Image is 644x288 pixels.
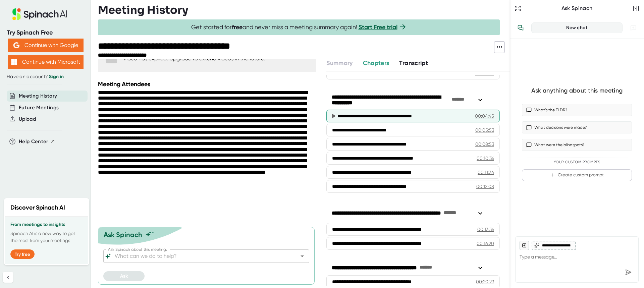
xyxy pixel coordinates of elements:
div: 00:04:45 [475,113,494,119]
button: Help Center [19,138,55,146]
span: Summary [326,59,353,67]
button: Expand to Ask Spinach page [513,4,523,13]
span: Get started for and never miss a meeting summary again! [191,23,407,31]
p: Spinach AI is a new way to get the most from your meetings [10,230,83,244]
div: New chat [536,25,618,31]
button: Collapse sidebar [3,272,13,283]
div: Video has expired. Upgrade to extend videos in the future. [123,55,265,62]
h2: Discover Spinach AI [10,203,65,212]
div: 00:13:36 [477,226,494,233]
span: Transcript [399,59,428,67]
div: 00:20:23 [476,278,494,285]
button: Try free [10,249,35,259]
button: Ask [103,271,145,281]
div: Send message [622,266,634,278]
button: Continue with Microsoft [8,55,84,69]
button: Open [298,251,307,261]
div: 00:05:53 [475,127,494,133]
div: Your Custom Prompts [522,160,632,165]
a: Start Free trial [359,23,397,31]
div: 00:16:20 [477,240,494,247]
div: Ask anything about this meeting [531,87,623,95]
span: Ask [120,273,128,279]
button: What were the blindspots? [522,139,632,151]
button: Transcript [399,59,428,68]
button: What decisions were made? [522,121,632,133]
button: Summary [326,59,353,68]
b: free [232,23,243,31]
button: Upload [19,115,36,123]
div: Ask Spinach [523,5,631,12]
h3: Meeting History [98,4,188,16]
h3: From meetings to insights [10,222,83,227]
div: Try Spinach Free [7,29,85,37]
div: Ask Spinach [104,231,142,239]
div: Have an account? [7,74,85,80]
button: Meeting History [19,92,57,100]
button: Create custom prompt [522,169,632,181]
input: What can we do to help? [113,251,287,261]
div: 00:10:36 [477,155,494,162]
div: 00:12:08 [476,183,494,190]
button: What’s the TLDR? [522,104,632,116]
img: Aehbyd4JwY73AAAAAElFTkSuQmCC [13,42,19,48]
button: Future Meetings [19,104,59,112]
span: Help Center [19,138,48,146]
button: Chapters [363,59,389,68]
div: Meeting Attendees [98,80,318,88]
div: 00:11:34 [478,169,494,176]
span: Chapters [363,59,389,67]
button: Continue with Google [8,39,84,52]
button: View conversation history [514,21,527,35]
button: Close conversation sidebar [631,4,641,13]
a: Sign in [49,74,64,79]
div: 00:08:53 [475,141,494,148]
